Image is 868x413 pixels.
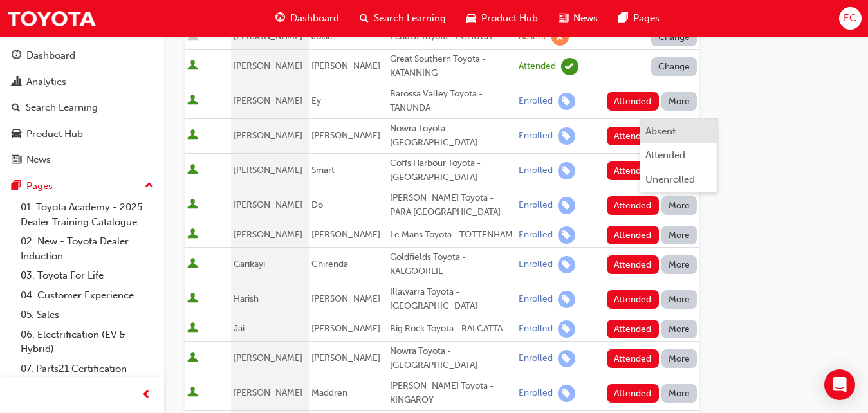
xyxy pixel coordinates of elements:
div: Le Mans Toyota - TOTTENHAM [390,228,513,243]
button: EC [839,7,862,30]
div: Search Learning [26,100,98,115]
button: Attended [607,384,659,403]
span: EC [844,11,856,26]
a: 04. Customer Experience [15,286,159,306]
button: Attended [607,92,659,111]
div: Enrolled [519,95,553,107]
span: chart-icon [12,77,21,88]
span: [PERSON_NAME] [311,323,380,334]
div: News [26,152,51,167]
button: DashboardAnalyticsSearch LearningProduct HubNews [5,41,159,174]
span: [PERSON_NAME] [234,229,302,240]
div: Enrolled [519,229,553,241]
button: Attended [607,320,659,338]
span: User is active [187,129,198,142]
a: Dashboard [5,44,159,68]
span: learningRecordVerb_ENROLL-icon [558,320,575,338]
a: News [5,148,159,172]
span: User is active [187,228,198,241]
button: Attended [607,290,659,309]
span: car-icon [12,129,21,140]
a: 07. Parts21 Certification [15,359,159,379]
div: [PERSON_NAME] Toyota - KINGAROY [390,379,513,408]
button: Change [651,28,697,46]
button: Attended [640,143,717,168]
span: guage-icon [275,10,285,26]
span: learningRecordVerb_ENROLL-icon [558,291,575,308]
button: More [661,92,697,111]
span: Do [311,199,323,210]
div: Absent [645,124,676,139]
span: [PERSON_NAME] [311,293,380,304]
span: [PERSON_NAME] [234,165,302,176]
span: learningRecordVerb_ENROLL-icon [558,385,575,402]
span: learningRecordVerb_ENROLL-icon [558,226,575,244]
button: Attended [607,349,659,368]
span: learningRecordVerb_ENROLL-icon [558,197,575,214]
button: More [661,384,697,403]
span: User is active [187,95,198,107]
div: Barossa Valley Toyota - TANUNDA [390,87,513,116]
button: More [661,226,697,244]
span: learningRecordVerb_ENROLL-icon [558,350,575,367]
div: Illawarra Toyota - [GEOGRAPHIC_DATA] [390,285,513,314]
span: Ey [311,95,321,106]
span: guage-icon [12,50,21,62]
span: learningRecordVerb_ENROLL-icon [558,93,575,110]
div: Enrolled [519,165,553,177]
button: More [661,320,697,338]
span: pages-icon [12,181,21,192]
span: Garikayi [234,259,265,270]
span: Product Hub [481,11,538,26]
a: Search Learning [5,96,159,120]
div: Goldfields Toyota - KALGOORLIE [390,250,513,279]
span: pages-icon [618,10,628,26]
span: User is active [187,60,198,73]
div: Coffs Harbour Toyota - [GEOGRAPHIC_DATA] [390,156,513,185]
button: More [661,255,697,274]
img: Trak [6,4,97,33]
span: Smart [311,165,335,176]
span: [PERSON_NAME] [234,130,302,141]
span: [PERSON_NAME] [234,353,302,363]
div: Enrolled [519,199,553,212]
div: Enrolled [519,387,553,399]
a: car-iconProduct Hub [456,5,548,32]
div: Big Rock Toyota - BALCATTA [390,322,513,336]
div: Great Southern Toyota - KATANNING [390,52,513,81]
span: [PERSON_NAME] [234,60,302,71]
span: learningRecordVerb_ABSENT-icon [551,28,569,46]
div: Attended [645,148,685,163]
span: [PERSON_NAME] [234,387,302,398]
span: learningRecordVerb_ENROLL-icon [558,162,575,179]
div: Enrolled [519,323,553,335]
span: User is inactive [187,30,198,43]
span: User is active [187,199,198,212]
a: 01. Toyota Academy - 2025 Dealer Training Catalogue [15,197,159,232]
span: Jai [234,323,245,334]
span: car-icon [466,10,476,26]
span: Dashboard [290,11,339,26]
span: news-icon [559,10,568,26]
span: User is active [187,258,198,271]
div: Enrolled [519,293,553,306]
a: news-iconNews [548,5,608,32]
span: [PERSON_NAME] [234,199,302,210]
button: Pages [5,174,159,198]
div: Absent [519,31,546,43]
div: Enrolled [519,259,553,271]
span: Search Learning [374,11,446,26]
span: prev-icon [142,387,151,403]
span: Pages [633,11,660,26]
div: Product Hub [26,127,83,142]
a: 02. New - Toyota Dealer Induction [15,232,159,266]
span: search-icon [360,10,369,26]
div: Enrolled [519,353,553,365]
span: up-icon [145,178,154,194]
span: [PERSON_NAME] [311,353,380,363]
a: guage-iconDashboard [265,5,349,32]
span: news-icon [12,154,21,166]
span: [PERSON_NAME] [234,31,302,42]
